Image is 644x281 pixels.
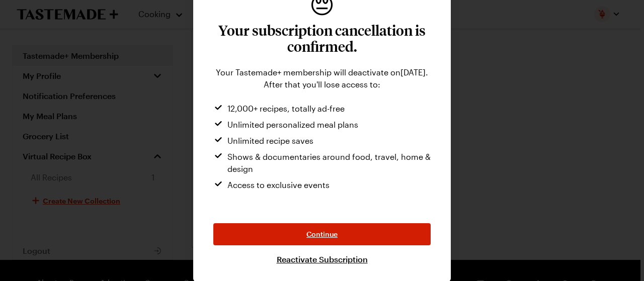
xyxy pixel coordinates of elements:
[213,22,431,54] h3: Your subscription cancellation is confirmed.
[277,253,368,265] a: Reactivate Subscription
[306,229,338,239] span: Continue
[213,223,431,245] button: Continue
[227,103,345,115] span: 12,000+ recipes, totally ad-free
[227,151,431,175] span: Shows & documentaries around food, travel, home & design
[227,179,330,191] span: Access to exclusive events
[213,66,431,90] div: Your Tastemade+ membership will deactivate on [DATE] . After that you'll lose access to:
[227,119,358,131] span: Unlimited personalized meal plans
[227,135,313,147] span: Unlimited recipe saves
